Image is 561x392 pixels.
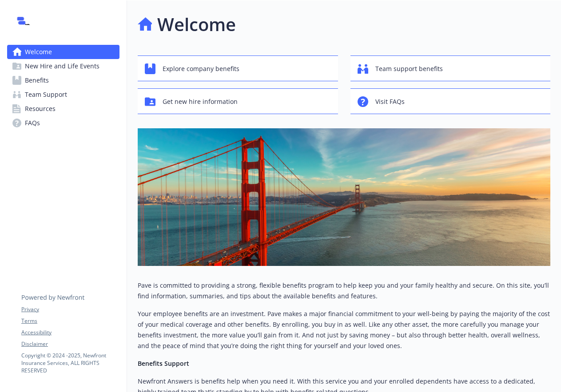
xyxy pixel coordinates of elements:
[21,329,119,337] a: Accessibility
[138,359,189,368] strong: Benefits Support
[21,340,119,348] a: Disclaimer
[138,55,338,81] button: Explore company benefits
[7,116,119,130] a: FAQs
[7,59,119,73] a: New Hire and Life Events
[25,45,52,59] span: Welcome
[163,93,238,110] span: Get new hire information
[350,88,551,114] button: Visit FAQs
[163,60,239,77] span: Explore company benefits
[157,11,236,38] h1: Welcome
[25,73,49,87] span: Benefits
[25,59,99,73] span: New Hire and Life Events
[21,352,119,374] p: Copyright © 2024 - 2025 , Newfront Insurance Services, ALL RIGHTS RESERVED
[7,102,119,116] a: Resources
[25,87,67,102] span: Team Support
[25,116,40,130] span: FAQs
[7,87,119,102] a: Team Support
[138,88,338,114] button: Get new hire information
[138,309,550,351] p: Your employee benefits are an investment. Pave makes a major financial commitment to your well-be...
[25,102,56,116] span: Resources
[375,93,405,110] span: Visit FAQs
[21,317,119,325] a: Terms
[7,73,119,87] a: Benefits
[350,55,551,81] button: Team support benefits
[7,45,119,59] a: Welcome
[138,280,550,301] p: Pave is committed to providing a strong, flexible benefits program to help keep you and your fami...
[138,128,550,266] img: overview page banner
[375,60,443,77] span: Team support benefits
[21,305,119,313] a: Privacy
